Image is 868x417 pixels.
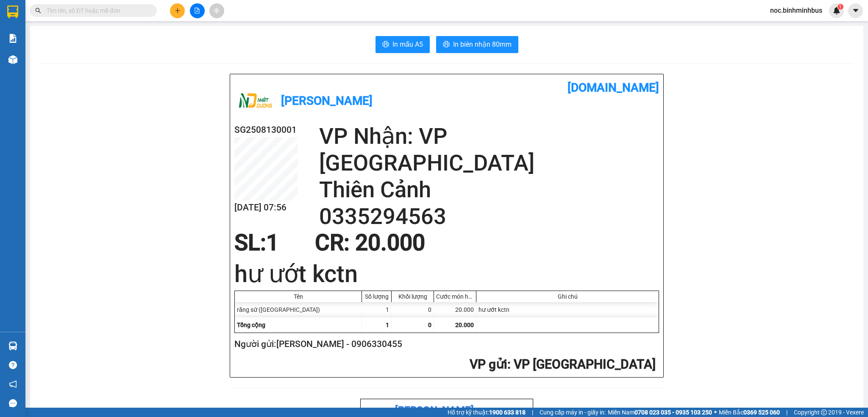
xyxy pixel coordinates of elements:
[470,357,507,372] span: VP gửi
[8,34,17,43] img: solution-icon
[714,411,717,414] span: ⚪️
[194,8,200,14] span: file-add
[743,409,780,416] strong: 0369 525 060
[9,399,17,407] span: message
[8,55,17,64] img: warehouse-icon
[436,293,474,300] div: Cước món hàng
[376,36,430,53] button: printerIn mẫu A5
[209,3,224,18] button: aim
[763,5,829,16] span: noc.binhminhbus
[266,229,279,256] span: 1
[234,257,659,291] h1: hư ướt kctn
[479,293,657,300] div: Ghi chú
[453,39,512,50] span: In biên nhận 80mm
[848,3,863,18] button: caret-down
[8,341,17,350] img: warehouse-icon
[315,229,425,256] span: CR : 20.000
[719,408,780,417] span: Miền Bắc
[608,408,712,417] span: Miền Nam
[234,356,656,373] h2: : VP [GEOGRAPHIC_DATA]
[237,322,265,328] span: Tổng cộng
[476,302,659,317] div: hư ướt kctn
[786,408,787,417] span: |
[833,7,840,14] img: icon-new-feature
[234,229,266,256] span: SL:
[443,41,450,49] span: printer
[235,302,362,317] div: răng sứ ([GEOGRAPHIC_DATA])
[489,409,526,416] strong: 1900 633 818
[540,408,606,417] span: Cung cấp máy in - giấy in:
[839,4,842,10] span: 1
[190,3,205,18] button: file-add
[436,36,518,53] button: printerIn biên nhận 80mm
[175,8,181,14] span: plus
[392,39,423,50] span: In mẫu A5
[319,176,659,203] h2: Thiên Cảnh
[428,322,431,328] span: 0
[364,293,389,300] div: Số lượng
[455,322,474,328] span: 20.000
[434,302,476,317] div: 20.000
[319,123,659,176] h2: VP Nhận: VP [GEOGRAPHIC_DATA]
[394,293,431,300] div: Khối lượng
[448,408,526,417] span: Hỗ trợ kỹ thuật:
[234,81,277,123] img: logo.jpg
[821,409,827,415] span: copyright
[319,203,659,230] h2: 0335294563
[392,302,434,317] div: 0
[170,3,185,18] button: plus
[47,6,147,15] input: Tìm tên, số ĐT hoặc mã đơn
[362,302,392,317] div: 1
[281,94,373,108] b: [PERSON_NAME]
[532,408,533,417] span: |
[634,409,712,416] strong: 0708 023 035 - 0935 103 250
[35,8,41,14] span: search
[234,123,298,137] h2: SG2508130001
[7,6,18,18] img: logo-vxr
[386,322,389,328] span: 1
[852,7,860,14] span: caret-down
[234,337,656,351] h2: Người gửi: [PERSON_NAME] - 0906330455
[568,81,659,95] b: [DOMAIN_NAME]
[382,41,389,49] span: printer
[9,361,17,369] span: question-circle
[237,293,359,300] div: Tên
[9,380,17,388] span: notification
[837,4,843,10] sup: 1
[234,201,298,215] h2: [DATE] 07:56
[214,8,220,14] span: aim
